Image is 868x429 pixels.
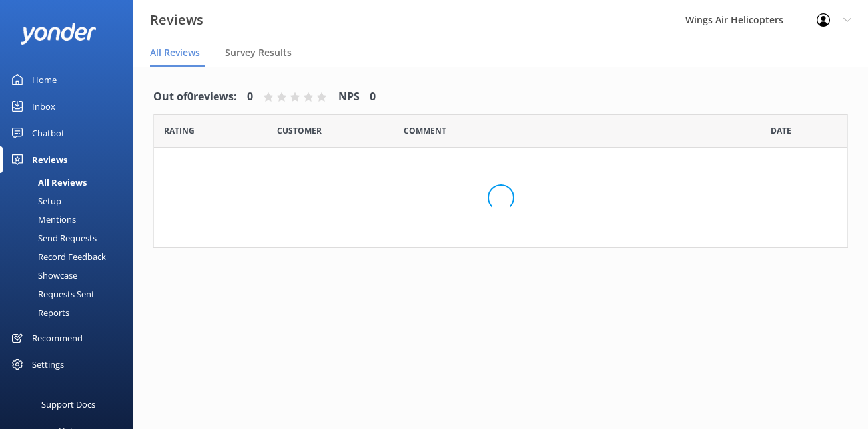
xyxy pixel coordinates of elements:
[8,192,133,210] a: Setup
[8,173,87,192] div: All Reviews
[404,124,446,137] span: Question
[338,88,360,106] h4: NPS
[150,9,203,31] h3: Reviews
[8,285,133,303] a: Requests Sent
[8,229,133,247] a: Send Requests
[8,229,97,247] div: Send Requests
[8,266,133,285] a: Showcase
[32,93,55,120] div: Inbox
[32,351,64,378] div: Settings
[8,247,133,266] a: Record Feedback
[225,46,292,59] span: Survey Results
[153,88,237,106] h4: Out of 0 reviews:
[8,210,133,229] a: Mentions
[32,67,57,93] div: Home
[247,88,253,106] h4: 0
[150,46,200,59] span: All Reviews
[8,303,69,322] div: Reports
[8,285,95,303] div: Requests Sent
[8,247,106,266] div: Record Feedback
[8,266,77,285] div: Showcase
[370,88,376,106] h4: 0
[32,146,67,173] div: Reviews
[32,325,83,351] div: Recommend
[8,210,76,229] div: Mentions
[8,192,61,210] div: Setup
[20,23,97,45] img: yonder-white-logo.png
[41,391,95,418] div: Support Docs
[277,124,322,137] span: Date
[771,124,791,137] span: Date
[32,120,65,146] div: Chatbot
[8,173,133,192] a: All Reviews
[8,303,133,322] a: Reports
[164,124,195,137] span: Date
